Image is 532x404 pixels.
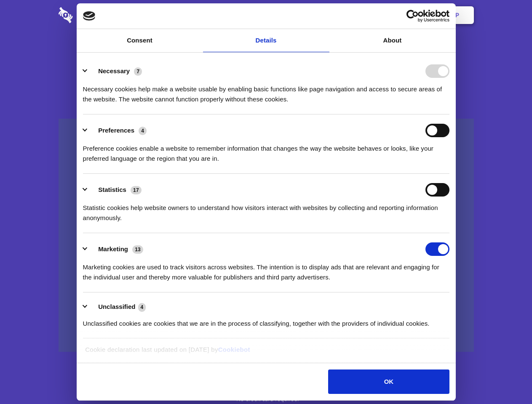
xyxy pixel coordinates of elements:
button: Marketing (13) [83,242,149,256]
div: Preference cookies enable a website to remember information that changes the way the website beha... [83,137,449,164]
iframe: Drift Widget Chat Controller [490,362,522,394]
span: 4 [138,303,146,311]
button: Necessary (7) [83,64,147,78]
span: 17 [131,186,142,194]
label: Preferences [98,127,134,134]
span: 4 [139,127,147,135]
button: OK [328,369,449,394]
label: Marketing [98,245,128,252]
button: Preferences (4) [83,124,152,137]
a: Cookiebot [218,346,250,353]
a: About [329,29,456,52]
a: Consent [77,29,203,52]
div: Cookie declaration last updated on [DATE] by [79,345,453,361]
div: Unclassified cookies are cookies that we are in the process of classifying, together with the pro... [83,312,449,329]
a: Pricing [247,2,284,28]
img: logo-wordmark-white-trans-d4663122ce5f474addd5e946df7df03e33cb6a1c49d2221995e7729f52c070b2.svg [59,7,131,23]
a: Usercentrics Cookiebot - opens in a new window [376,10,449,22]
a: Wistia video thumbnail [59,119,474,352]
div: Necessary cookies help make a website usable by enabling basic functions like page navigation and... [83,78,449,104]
h4: Auto-redaction of sensitive data, encrypted data sharing and self-destructing private chats. Shar... [59,77,474,104]
label: Statistics [98,186,126,193]
img: logo [83,11,96,21]
button: Statistics (17) [83,183,147,197]
a: Contact [342,2,380,28]
div: Statistic cookies help website owners to understand how visitors interact with websites by collec... [83,197,449,223]
div: Marketing cookies are used to track visitors across websites. The intention is to display ads tha... [83,256,449,282]
span: 7 [134,67,142,76]
a: Login [382,2,419,28]
label: Necessary [98,67,130,74]
span: 13 [132,245,143,254]
a: Details [203,29,329,52]
button: Unclassified (4) [83,302,151,312]
h1: Eliminate Slack Data Loss. [59,38,474,68]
